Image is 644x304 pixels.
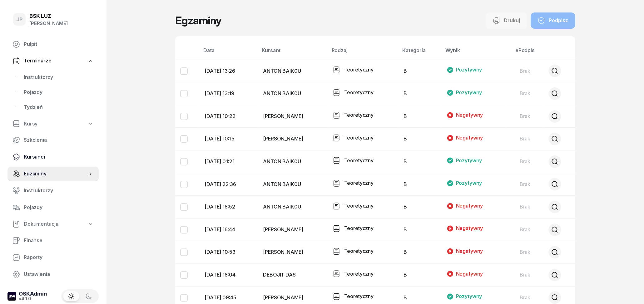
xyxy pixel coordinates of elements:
[446,89,482,97] div: Pozytywny
[7,292,16,301] img: logo-xs-dark@2x.png
[7,54,99,68] a: Terminarze
[263,249,303,255] a: [PERSON_NAME]
[24,103,94,111] span: Tydzień
[24,203,94,212] span: Pojazdy
[7,117,99,131] a: Kursy
[205,181,236,187] span: [DATE] 22:36
[511,294,539,302] div: Brak
[263,203,301,210] a: ANTON BAIK0U
[24,237,94,245] span: Finanse
[333,224,373,233] div: Teoretyczny
[205,272,235,278] span: [DATE] 18:04
[446,292,482,301] div: Pozytywny
[205,113,235,119] span: [DATE] 10:22
[399,196,442,218] td: B
[24,57,51,65] span: Terminarze
[333,89,373,97] div: Teoretyczny
[24,73,94,81] span: Instruktorzy
[24,187,94,195] span: Instruktorzy
[263,294,303,301] a: [PERSON_NAME]
[19,297,47,301] div: v4.1.0
[7,250,99,265] a: Raporty
[446,66,482,74] div: Pozytywny
[333,247,373,255] div: Teoretyczny
[333,66,373,74] div: Teoretyczny
[446,157,482,165] div: Pozytywny
[205,90,234,96] span: [DATE] 13:19
[24,120,37,128] span: Kursy
[200,46,258,60] th: Data
[24,136,94,144] span: Szkolenia
[19,291,47,297] div: OSKAdmin
[29,19,68,27] div: [PERSON_NAME]
[511,271,539,279] div: Brak
[333,179,373,187] div: Teoretyczny
[263,158,301,164] a: ANTON BAIK0U
[16,17,23,22] span: JP
[399,218,442,241] td: B
[205,135,234,142] span: [DATE] 10:15
[333,292,373,301] div: Teoretyczny
[399,46,442,60] th: Kategoria
[205,68,235,74] span: [DATE] 13:26
[205,158,234,164] span: [DATE] 01:21
[205,226,235,233] span: [DATE] 16:44
[506,46,544,60] th: ePodpis
[7,37,99,52] a: Pulpit
[446,111,483,119] div: Negatywny
[263,113,303,119] a: [PERSON_NAME]
[511,248,539,256] div: Brak
[19,100,99,115] a: Tydzień
[446,247,483,255] div: Negatywny
[399,241,442,264] td: B
[263,90,301,96] a: ANTON BAIK0U
[24,153,94,161] span: Kursanci
[511,112,539,120] div: Brak
[511,180,539,189] div: Brak
[24,170,87,178] span: Egzaminy
[7,133,99,148] a: Szkolenia
[333,111,373,119] div: Teoretyczny
[399,150,442,173] td: B
[7,200,99,215] a: Pojazdy
[333,134,373,142] div: Teoretyczny
[24,220,58,228] span: Dokumentacja
[263,226,303,233] a: [PERSON_NAME]
[399,60,442,82] td: B
[205,249,235,255] span: [DATE] 10:53
[441,46,506,60] th: Wynik
[7,217,99,231] a: Dokumentacja
[399,173,442,196] td: B
[19,70,99,85] a: Instruktorzy
[399,82,442,105] td: B
[511,67,539,75] div: Brak
[7,267,99,282] a: Ustawienia
[511,90,539,98] div: Brak
[446,179,482,187] div: Pozytywny
[24,253,94,262] span: Raporty
[263,181,301,187] a: ANTON BAIK0U
[511,135,539,143] div: Brak
[263,272,295,278] span: DEBOJIT DAS
[263,135,303,142] a: [PERSON_NAME]
[399,263,442,286] td: B
[263,68,301,74] a: ANTON BAIK0U
[24,270,94,278] span: Ustawienia
[399,128,442,150] td: B
[19,85,99,100] a: Pojazdy
[446,202,483,210] div: Negatywny
[333,157,373,165] div: Teoretyczny
[7,150,99,164] a: Kursanci
[7,233,99,248] a: Finanse
[7,166,99,181] a: Egzaminy
[29,13,68,19] div: BSK LUZ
